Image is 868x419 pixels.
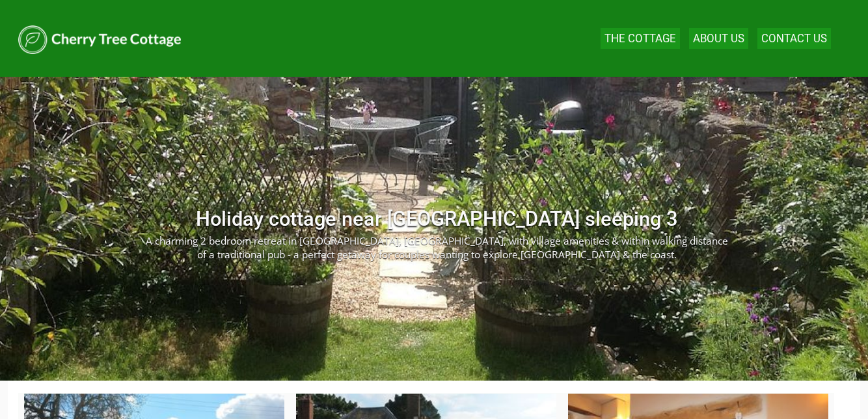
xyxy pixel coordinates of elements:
[18,25,181,54] img: Cherry Tree Cottage
[144,234,729,262] p: A charming 2 bedroom retreat in [GEOGRAPHIC_DATA], [GEOGRAPHIC_DATA], with village amenities & wi...
[18,207,855,231] h2: Holiday cottage near [GEOGRAPHIC_DATA] sleeping 3
[761,32,827,45] a: Contact Us
[604,32,676,45] a: The Cottage
[693,32,744,45] a: About Us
